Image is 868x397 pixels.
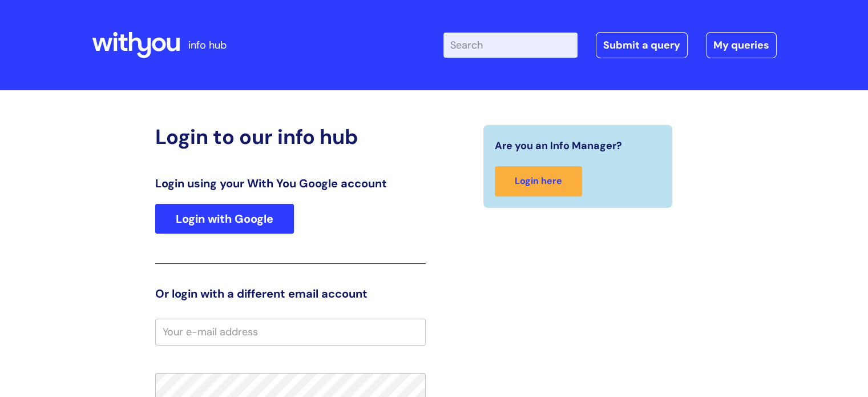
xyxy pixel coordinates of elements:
[596,32,688,58] a: Submit a query
[188,36,227,54] p: info hub
[155,287,426,300] h3: Or login with a different email account
[706,32,777,58] a: My queries
[495,166,582,197] a: Login here
[495,137,622,155] span: Are you an Info Manager?
[443,33,578,58] input: Search
[155,125,426,149] h2: Login to our info hub
[155,204,294,234] a: Login with Google
[155,319,426,345] input: Your e-mail address
[155,177,426,190] h3: Login using your With You Google account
